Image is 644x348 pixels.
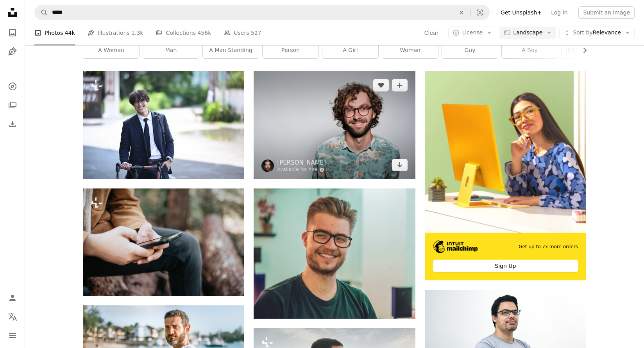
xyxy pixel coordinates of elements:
[519,244,578,250] span: Get up to 7x more orders
[502,43,558,58] a: a boy
[499,27,556,39] button: Landscape
[373,79,389,91] button: Like
[559,27,635,39] button: Sort byRelevance
[83,239,244,246] a: a person holding a cell phone in their hands
[392,159,408,171] a: Download
[83,188,244,296] img: a person holding a cell phone in their hands
[156,20,211,45] a: Collections 456k
[34,5,490,20] form: Find visuals sitewide
[322,43,378,58] a: a girl
[83,43,139,58] a: a woman
[5,79,20,94] a: Explore
[261,160,274,172] img: Go to Christian Buehner's profile
[442,43,498,58] a: guy
[224,20,261,45] a: Users 527
[578,43,586,58] button: scroll list to the right
[5,328,20,343] button: Menu
[382,43,438,58] a: woman
[5,44,20,59] a: Illustrations
[5,25,20,41] a: Photos
[254,250,415,257] a: man wearing green crew-neck top and eyeglasses with black frames looking at side
[203,43,259,58] a: a man standing
[254,188,415,318] img: man wearing green crew-neck top and eyeglasses with black frames looking at side
[277,167,326,173] a: Available for hire
[197,29,211,37] span: 456k
[496,6,546,19] a: Get Unsplash+
[83,121,244,128] a: Happy businessman walking on city street with a bicycle for his morning commute to work.
[513,29,542,37] span: Landscape
[35,5,48,20] button: Search Unsplash
[5,5,20,22] a: Home — Unsplash
[83,71,244,179] img: Happy businessman walking on city street with a bicycle for his morning commute to work.
[453,5,470,20] button: Clear
[254,122,415,129] a: men's blue and white button-up collared top
[448,27,496,39] button: License
[578,6,635,19] button: Submit an image
[5,309,20,325] button: Language
[277,159,326,167] a: [PERSON_NAME]
[425,71,586,280] a: Get up to 7x more ordersSign Up
[5,97,20,113] a: Collections
[562,43,617,58] a: [DEMOGRAPHIC_DATA]
[546,6,572,19] a: Log in
[88,20,143,45] a: Illustrations 1.3k
[131,29,143,37] span: 1.3k
[392,79,408,91] button: Add to Collection
[263,43,318,58] a: person
[5,290,20,306] a: Log in / Sign up
[424,27,439,39] button: Clear
[573,29,621,37] span: Relevance
[433,260,578,272] div: Sign Up
[462,29,483,36] span: License
[425,340,586,347] a: man crossing both arms
[433,240,478,253] img: file-1690386555781-336d1949dad1image
[251,29,261,37] span: 527
[573,29,592,36] span: Sort by
[143,43,199,58] a: man
[254,71,415,179] img: men's blue and white button-up collared top
[5,116,20,132] a: Download History
[470,5,489,20] button: Visual search
[425,71,586,232] img: file-1722962862010-20b14c5a0a60image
